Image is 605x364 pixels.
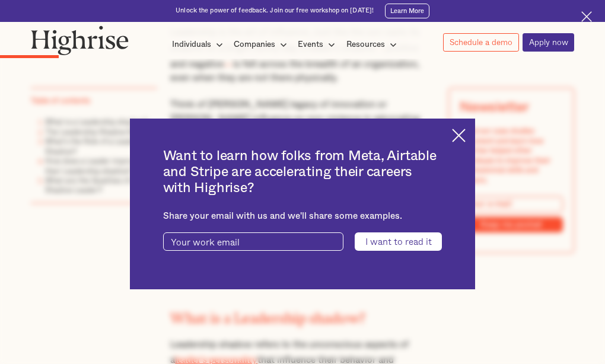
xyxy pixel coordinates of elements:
div: Unlock the power of feedback. Join our free workshop on [DATE]! [176,7,374,15]
div: Resources [346,37,400,52]
div: Companies [234,37,291,52]
div: Share your email with us and we'll share some examples. [163,211,442,222]
img: Cross icon [581,11,593,23]
a: Schedule a demo [443,33,519,52]
input: Your work email [163,232,344,251]
div: Events [298,37,339,52]
div: Companies [234,37,275,52]
div: Resources [346,37,385,52]
img: Cross icon [452,129,466,142]
div: Individuals [172,37,227,52]
h2: Want to learn how folks from Meta, Airtable and Stripe are accelerating their careers with Highrise? [163,148,442,196]
a: Learn More [385,4,429,18]
div: Individuals [172,37,211,52]
form: current-ascender-blog-article-modal-form [163,232,442,251]
img: Highrise logo [31,25,129,55]
a: Apply now [523,33,575,52]
input: I want to read it [355,232,442,251]
div: Events [298,37,323,52]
